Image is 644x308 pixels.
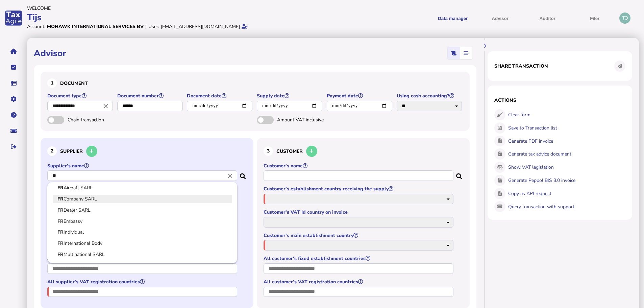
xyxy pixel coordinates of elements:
[57,262,64,269] b: FR
[226,172,234,180] i: Close
[57,251,64,258] b: FR
[57,207,64,213] b: FR
[53,250,232,259] a: Multinational SARL
[57,196,64,202] b: FR
[57,240,64,246] b: FR
[53,217,232,226] a: Embassy
[53,228,232,236] a: Individual
[57,185,64,191] b: FR
[53,239,232,247] a: International Body
[57,229,64,235] b: FR
[53,184,232,192] a: Aircraft SARL
[53,206,232,214] a: Dealer SARL
[53,261,232,270] a: Trading SARL
[53,195,232,203] a: Company SARL
[57,218,64,224] b: FR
